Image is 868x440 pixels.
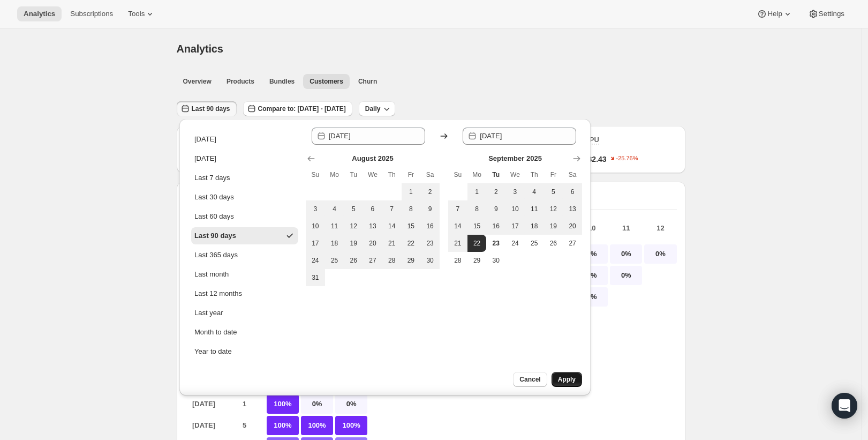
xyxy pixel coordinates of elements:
[563,218,582,235] button: Saturday September 20 2025
[402,200,421,218] button: Friday August 8 2025
[510,170,520,179] span: We
[267,394,299,414] p: 100%
[402,235,421,252] button: Friday August 22 2025
[420,166,440,183] th: Saturday
[525,218,544,235] button: Thursday September 18 2025
[335,394,367,414] p: 0%
[185,416,223,435] p: [DATE]
[191,227,298,244] button: Last 90 days
[310,77,343,86] span: Customers
[579,136,599,144] span: ARPU
[525,183,544,200] button: Thursday September 4 2025
[387,205,397,213] span: 7
[194,250,238,260] div: Last 365 days
[325,252,344,269] button: Monday August 25 2025
[467,218,487,235] button: Monday September 15 2025
[616,155,638,162] text: -25.76%
[306,166,325,183] th: Sunday
[191,169,298,187] button: Last 7 days
[425,170,435,179] span: Sa
[387,222,397,230] span: 14
[185,394,223,414] p: [DATE]
[567,205,578,213] span: 13
[486,235,505,252] button: Today Tuesday September 23 2025
[329,205,340,213] span: 4
[363,218,382,235] button: Wednesday August 13 2025
[472,256,482,265] span: 29
[548,188,559,196] span: 5
[191,189,298,206] button: Last 30 days
[567,188,578,196] span: 6
[310,205,321,213] span: 3
[344,218,363,235] button: Tuesday August 12 2025
[191,324,298,341] button: Month to date
[552,372,582,387] button: Apply
[301,416,333,435] p: 100%
[382,252,402,269] button: Thursday August 28 2025
[177,101,237,116] button: Last 90 days
[425,222,435,230] span: 16
[359,101,396,116] button: Daily
[750,6,799,21] button: Help
[567,170,578,179] span: Sa
[563,235,582,252] button: Saturday September 27 2025
[387,170,397,179] span: Th
[544,218,563,235] button: Friday September 19 2025
[529,170,540,179] span: Th
[329,239,340,248] span: 18
[544,166,563,183] th: Friday
[448,218,467,235] button: Sunday September 14 2025
[325,218,344,235] button: Monday August 11 2025
[452,256,463,265] span: 28
[525,166,544,183] th: Thursday
[529,188,540,196] span: 4
[490,205,501,213] span: 9
[367,205,378,213] span: 6
[467,235,487,252] button: End of range Monday September 22 2025
[382,200,402,218] button: Thursday August 7 2025
[310,273,321,282] span: 31
[17,6,62,21] button: Analytics
[194,173,230,183] div: Last 7 days
[420,218,440,235] button: Saturday August 16 2025
[486,218,505,235] button: Tuesday September 16 2025
[420,252,440,269] button: Saturday August 30 2025
[387,256,397,265] span: 28
[406,239,417,248] span: 22
[382,218,402,235] button: Thursday August 14 2025
[243,101,352,116] button: Compare to: [DATE] - [DATE]
[529,239,540,248] span: 25
[367,222,378,230] span: 13
[304,151,319,166] button: Show previous month, July 2025
[194,134,216,145] div: [DATE]
[269,77,295,86] span: Bundles
[802,6,851,21] button: Settings
[505,183,525,200] button: Wednesday September 3 2025
[191,343,298,360] button: Year to date
[448,235,467,252] button: Sunday September 21 2025
[226,416,263,435] p: 5
[579,154,607,165] span: $382.43
[344,200,363,218] button: Tuesday August 5 2025
[519,375,540,384] span: Cancel
[569,151,584,166] button: Show next month, October 2025
[452,239,463,248] span: 21
[402,183,421,200] button: Friday August 1 2025
[194,308,223,318] div: Last year
[490,222,501,230] span: 16
[191,304,298,322] button: Last year
[406,222,417,230] span: 15
[529,205,540,213] span: 11
[563,200,582,218] button: Saturday September 13 2025
[310,239,321,248] span: 17
[310,170,321,179] span: Su
[406,256,417,265] span: 29
[819,10,844,18] span: Settings
[563,166,582,183] th: Saturday
[226,394,263,414] p: 1
[306,218,325,235] button: Sunday August 10 2025
[472,170,482,179] span: Mo
[191,150,298,167] button: [DATE]
[363,200,382,218] button: Wednesday August 6 2025
[344,252,363,269] button: Tuesday August 26 2025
